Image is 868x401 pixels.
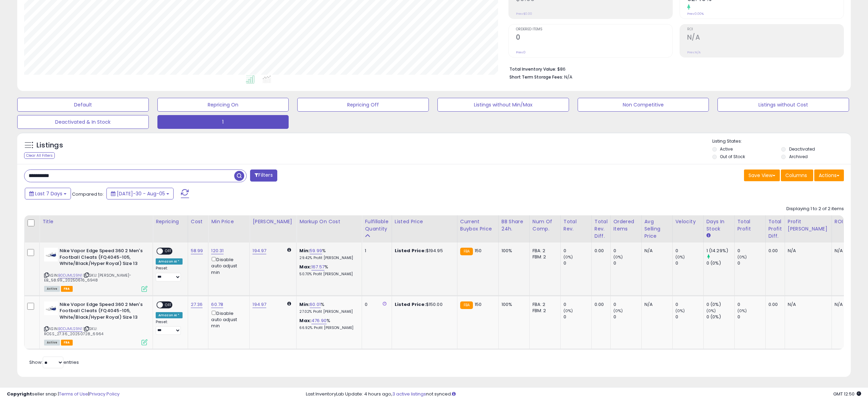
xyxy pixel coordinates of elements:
div: Cost [191,218,206,225]
div: 0.00 [595,248,605,254]
div: 0 [675,260,703,266]
label: Out of Stock [720,154,745,160]
div: ASIN: [44,301,147,345]
div: Total Rev. Diff. [595,218,608,240]
div: 0.00 [595,301,605,308]
label: Deactivated [789,146,815,152]
p: 27.02% Profit [PERSON_NAME] [299,309,356,314]
span: [DATE]-30 - Aug-05 [117,190,165,197]
b: Listed Price: [395,301,426,308]
span: Compared to: [72,191,104,197]
div: 0 [613,260,641,266]
small: FBA [460,248,473,255]
div: N/A [788,301,826,308]
div: BB Share 24h. [502,218,527,233]
div: Listed Price [395,218,454,225]
button: Listings without Cost [717,98,849,112]
div: 0 [613,301,641,308]
b: Nike Vapor Edge Speed 360 2 Men's Football Cleats (FQ4045-105, White/Black/Hyper Royal) Size 13 [60,301,143,322]
span: OFF [163,248,174,254]
p: 66.92% Profit [PERSON_NAME] [299,326,356,330]
a: 58.99 [191,247,203,254]
div: 0 [564,248,591,254]
small: Prev: N/A [687,50,701,54]
small: (0%) [706,308,716,313]
div: Ordered Items [613,218,639,233]
span: Columns [785,172,807,179]
div: $150.00 [395,301,452,308]
span: N/A [564,74,572,80]
div: N/A [835,248,857,254]
div: 0 [675,301,703,308]
b: Short Term Storage Fees: [509,74,563,80]
a: 194.97 [252,247,266,254]
small: (0%) [564,254,573,260]
div: Days In Stock [706,218,732,233]
div: % [299,301,356,314]
div: FBA: 2 [533,301,555,308]
b: Max: [299,264,311,270]
span: Last 7 Days [35,190,62,197]
div: 0 (0%) [706,260,734,266]
div: 0 [675,314,703,320]
div: Min Price [211,218,247,225]
div: Preset: [156,320,183,335]
div: Title [42,218,150,225]
span: 150 [475,301,482,308]
span: All listings currently available for purchase on Amazon [44,340,60,346]
button: Last 7 Days [25,188,71,199]
button: Non Competitive [578,98,709,112]
img: 31q9oLvsQFL._SL40_.jpg [44,301,58,315]
b: Min: [299,247,310,254]
div: % [299,318,356,330]
button: Actions [814,169,844,181]
div: Total Rev. [564,218,589,233]
div: Markup on Cost [299,218,359,225]
div: Preset: [156,266,183,281]
div: 0.00 [768,301,779,308]
div: Clear All Filters [24,152,55,159]
button: Deactivated & In Stock [17,115,149,129]
div: Num of Comp. [533,218,558,233]
a: 120.31 [211,247,224,254]
div: % [299,264,356,277]
div: 100% [502,248,524,254]
div: $194.95 [395,248,452,254]
span: OFF [163,302,174,308]
button: Repricing On [157,98,289,112]
div: N/A [644,248,667,254]
div: Disable auto adjust min [211,256,244,276]
a: 60.01 [310,301,321,308]
button: Default [17,98,149,112]
div: 0 [564,301,591,308]
div: Fulfillable Quantity [365,218,389,233]
button: Listings without Min/Max [437,98,569,112]
div: Total Profit [737,218,763,233]
span: FBA [61,340,73,346]
label: Archived [789,154,808,160]
div: 1 [365,248,386,254]
div: FBM: 2 [533,308,555,314]
span: | SKU: ROSS_27.36_20250728_6964 [44,326,103,336]
span: 150 [475,247,482,254]
a: 167.57 [311,264,324,270]
button: Filters [250,169,277,182]
button: [DATE]-30 - Aug-05 [106,188,174,199]
div: 1 (14.29%) [706,248,734,254]
small: Prev: 0.00% [687,12,704,16]
a: 59.99 [310,247,322,254]
div: Current Buybox Price [460,218,496,233]
a: 60.78 [211,301,223,308]
a: 27.36 [191,301,203,308]
div: 0 [737,314,765,320]
div: Amazon AI * [156,258,183,265]
h2: N/A [687,33,844,43]
div: Last InventoryLab Update: 4 hours ago, not synced. [306,391,861,398]
a: Privacy Policy [89,391,120,397]
div: [PERSON_NAME] [252,218,293,225]
span: All listings currently available for purchase on Amazon [44,286,60,292]
div: 0 (0%) [706,301,734,308]
a: 3 active listings [392,391,426,397]
div: Amazon AI * [156,312,183,318]
div: 0 [564,314,591,320]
